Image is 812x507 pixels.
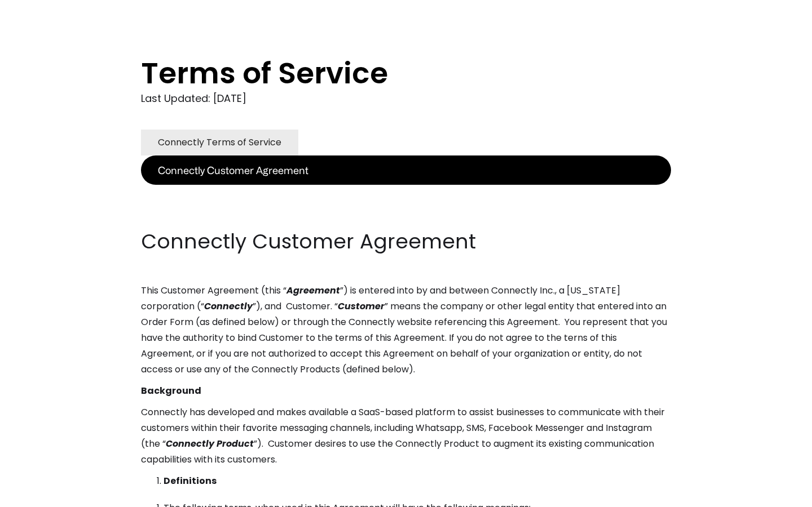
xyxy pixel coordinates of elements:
[141,185,671,201] p: ‍
[23,487,68,503] ul: Language list
[338,300,385,313] em: Customer
[141,283,671,377] p: This Customer Agreement (this “ ”) is entered into by and between Connectly Inc., a [US_STATE] co...
[11,486,68,503] aside: Language selected: English
[166,437,254,450] em: Connectly Product
[141,404,671,468] p: Connectly has developed and makes available a SaaS-based platform to assist businesses to communi...
[141,90,671,107] div: Last Updated: [DATE]
[141,206,671,222] p: ‍
[164,474,217,487] strong: Definitions
[141,384,201,397] strong: Background
[158,135,281,150] div: Connectly Terms of Service
[158,162,308,178] div: Connectly Customer Agreement
[286,284,340,297] em: Agreement
[204,300,253,313] em: Connectly
[141,228,671,256] h2: Connectly Customer Agreement
[141,56,626,90] h1: Terms of Service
